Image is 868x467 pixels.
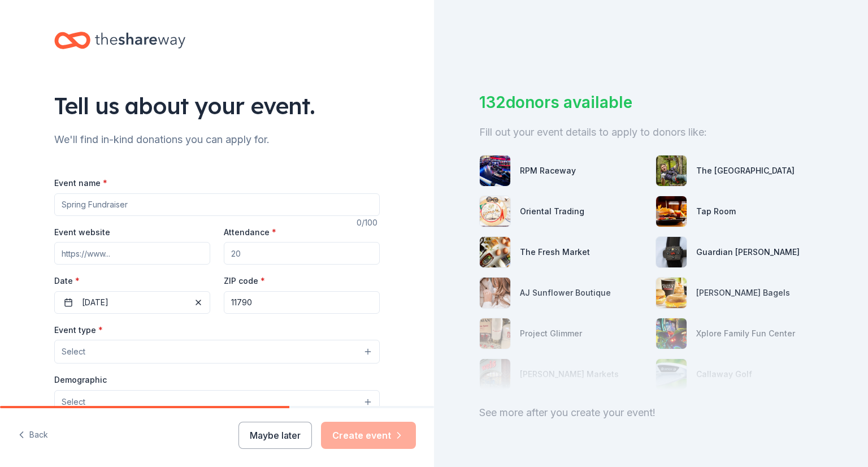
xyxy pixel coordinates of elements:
div: We'll find in-kind donations you can apply for. [54,131,380,149]
button: Select [54,340,380,364]
button: Maybe later [238,422,312,449]
div: RPM Raceway [520,164,576,178]
div: Fill out your event details to apply to donors like: [479,123,823,141]
img: photo for Tap Room [656,196,687,227]
div: 0 /100 [357,216,380,230]
label: Event name [54,178,107,189]
div: The Fresh Market [520,245,590,259]
span: Select [62,345,85,358]
button: Back [18,423,48,447]
span: Select [62,395,85,409]
div: Tap Room [696,205,736,218]
img: photo for The Fresh Market [480,237,510,267]
label: Demographic [54,374,107,386]
button: Select [54,390,380,414]
label: ZIP code [224,275,265,287]
label: Date [54,275,210,287]
div: The [GEOGRAPHIC_DATA] [696,164,795,178]
div: 132 donors available [479,90,823,114]
div: Guardian [PERSON_NAME] [696,245,800,259]
label: Event website [54,227,110,238]
img: photo for Oriental Trading [480,196,510,227]
input: 12345 (U.S. only) [224,291,380,314]
input: Spring Fundraiser [54,193,380,216]
div: See more after you create your event! [479,404,823,422]
img: photo for Guardian Angel Device [656,237,687,267]
div: Tell us about your event. [54,90,380,122]
label: Attendance [224,227,276,238]
button: [DATE] [54,291,210,314]
label: Event type [54,325,103,336]
input: 20 [224,242,380,265]
div: Oriental Trading [520,205,584,218]
img: photo for RPM Raceway [480,155,510,186]
input: https://www... [54,242,210,265]
img: photo for The Adventure Park [656,155,687,186]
